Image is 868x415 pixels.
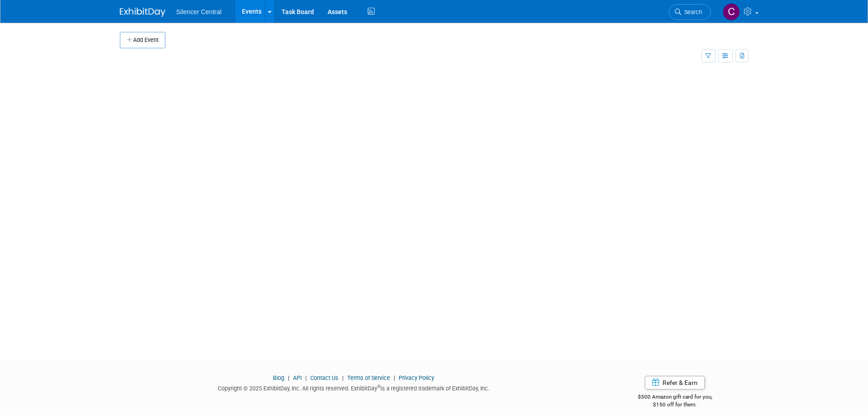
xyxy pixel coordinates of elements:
a: Terms of Service [347,374,390,381]
div: $500 Amazon gift card for you, [601,387,749,408]
span: | [391,374,397,381]
a: Contact Us [310,374,339,381]
a: Refer & Earn [645,376,705,389]
a: API [293,374,302,381]
span: | [303,374,309,381]
span: Search [681,9,702,15]
img: Cade Cox [723,3,740,20]
span: Silencer Central [176,8,222,15]
div: $150 off for them. [601,401,749,409]
a: Privacy Policy [399,374,434,381]
img: ExhibitDay [120,8,165,17]
button: Add Event [120,32,165,48]
span: | [286,374,292,381]
a: Blog [273,374,284,381]
div: Copyright © 2025 ExhibitDay, Inc. All rights reserved. ExhibitDay is a registered trademark of Ex... [120,382,588,393]
sup: ® [377,384,380,389]
a: Search [669,4,711,20]
span: | [340,374,346,381]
